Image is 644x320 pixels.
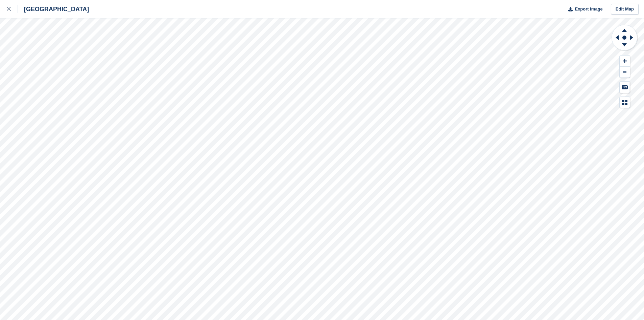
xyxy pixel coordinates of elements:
div: [GEOGRAPHIC_DATA] [18,5,89,13]
button: Export Image [564,4,603,15]
button: Zoom In [620,56,630,67]
span: Export Image [575,6,602,13]
button: Map Legend [620,97,630,108]
a: Edit Map [611,4,639,15]
button: Keyboard Shortcuts [620,82,630,93]
button: Zoom Out [620,67,630,78]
